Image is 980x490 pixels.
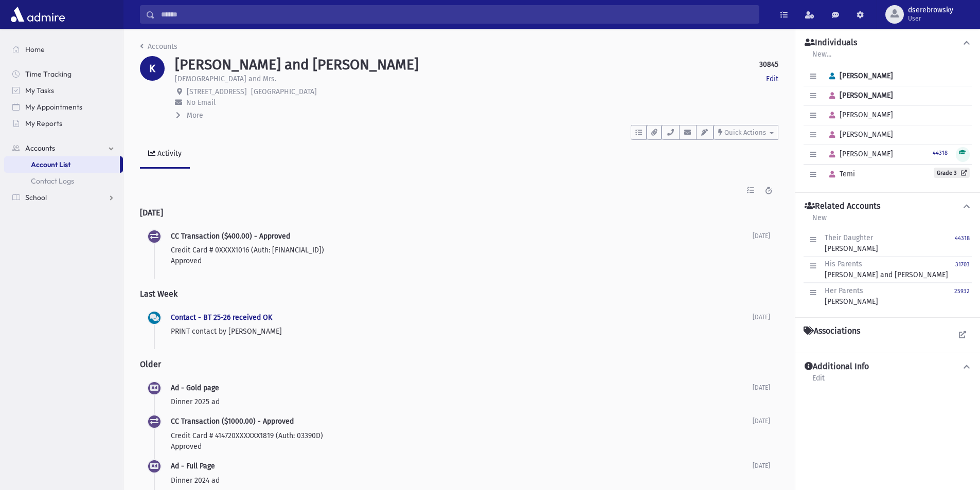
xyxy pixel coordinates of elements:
[766,74,778,84] a: Edit
[825,130,893,139] span: [PERSON_NAME]
[175,74,276,84] p: [DEMOGRAPHIC_DATA] and Mrs.
[140,42,177,51] a: Accounts
[955,232,970,254] a: 44318
[934,168,970,178] a: Grade 3
[171,441,753,452] p: Approved
[759,59,778,70] strong: 30845
[25,86,54,95] span: My Tasks
[825,285,878,307] div: [PERSON_NAME]
[825,232,878,254] div: [PERSON_NAME]
[825,150,893,158] span: [PERSON_NAME]
[955,235,970,242] small: 44318
[812,212,827,230] a: New
[954,288,970,295] small: 25932
[171,384,219,392] span: Ad - Gold page
[753,314,770,321] span: [DATE]
[812,48,832,67] a: New...
[825,170,855,178] span: Temi
[724,129,766,136] span: Quick Actions
[825,286,863,295] span: Her Parents
[171,326,753,337] p: PRINT contact by [PERSON_NAME]
[825,260,862,268] span: His Parents
[25,69,72,79] span: Time Tracking
[804,361,972,372] button: Additional Info
[753,462,770,469] span: [DATE]
[804,326,860,336] h4: Associations
[155,5,759,24] input: Search
[8,4,67,25] img: AdmirePro
[753,418,770,425] span: [DATE]
[171,396,753,407] p: Dinner 2025 ad
[933,150,948,156] small: 44318
[25,193,47,202] span: School
[753,384,770,391] span: [DATE]
[171,430,753,441] p: Credit Card # 414720XXXXXX1819 (Auth: 03390D)
[805,201,880,212] h4: Related Accounts
[805,361,869,372] h4: Additional Info
[187,111,203,120] span: More
[171,232,290,241] span: CC Transaction ($400.00) - Approved
[25,45,45,54] span: Home
[171,245,753,256] p: Credit Card # 0XXXX1016 (Auth: [FINANCIAL_ID])
[825,71,893,80] span: [PERSON_NAME]
[825,233,873,242] span: Their Daughter
[825,259,948,280] div: [PERSON_NAME] and [PERSON_NAME]
[805,38,857,48] h4: Individuals
[825,91,893,100] span: [PERSON_NAME]
[175,56,419,74] h1: [PERSON_NAME] and [PERSON_NAME]
[933,148,948,157] a: 44318
[155,149,182,158] div: Activity
[4,173,123,189] a: Contact Logs
[171,313,272,322] a: Contact - BT 25-26 received OK
[908,14,953,23] span: User
[140,56,165,81] div: K
[4,41,123,58] a: Home
[908,6,953,14] span: dserebrowsky
[171,475,753,486] p: Dinner 2024 ad
[4,115,123,132] a: My Reports
[4,99,123,115] a: My Appointments
[4,156,120,173] a: Account List
[187,87,247,96] span: [STREET_ADDRESS]
[804,201,972,212] button: Related Accounts
[714,125,778,140] button: Quick Actions
[31,160,70,169] span: Account List
[140,281,778,307] h2: Last Week
[251,87,317,96] span: [GEOGRAPHIC_DATA]
[140,199,778,226] h2: [DATE]
[753,232,770,240] span: [DATE]
[171,462,215,470] span: Ad - Full Page
[175,110,204,121] button: More
[140,41,177,56] nav: breadcrumb
[955,261,970,268] small: 31703
[171,417,294,426] span: CC Transaction ($1000.00) - Approved
[31,176,74,186] span: Contact Logs
[4,82,123,99] a: My Tasks
[812,372,825,391] a: Edit
[25,119,62,128] span: My Reports
[4,66,123,82] a: Time Tracking
[140,351,778,377] h2: Older
[25,102,82,112] span: My Appointments
[954,285,970,307] a: 25932
[825,111,893,119] span: [PERSON_NAME]
[171,256,753,266] p: Approved
[25,143,55,153] span: Accounts
[140,140,190,169] a: Activity
[186,98,216,107] span: No Email
[804,38,972,48] button: Individuals
[955,259,970,280] a: 31703
[4,189,123,206] a: School
[4,140,123,156] a: Accounts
